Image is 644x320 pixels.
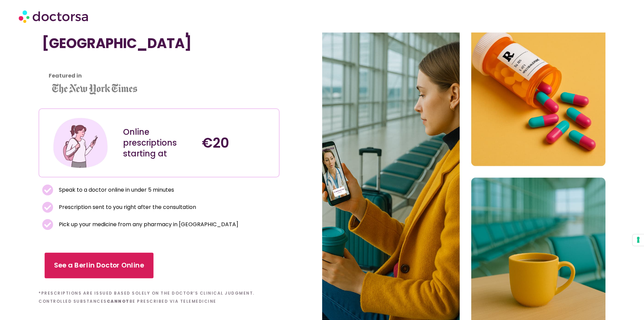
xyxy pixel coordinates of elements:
a: See a Berlin Doctor Online [45,253,153,278]
iframe: Customer reviews powered by Trustpilot [42,66,276,74]
button: Your consent preferences for tracking technologies [633,234,644,246]
span: Pick up your medicine from any pharmacy in [GEOGRAPHIC_DATA] [57,220,238,229]
span: Speak to a doctor online in under 5 minutes [57,185,174,195]
img: Illustration depicting a young woman in a casual outfit, engaged with her smartphone. She has a p... [52,114,109,172]
h1: Online Doctor Prescription in [GEOGRAPHIC_DATA] [42,19,276,51]
div: Online prescriptions starting at [123,127,195,159]
b: cannot [107,298,129,304]
span: Prescription sent to you right after the consultation [57,202,196,212]
h6: *Prescriptions are issued based solely on the doctor’s clinical judgment. Controlled substances b... [39,289,279,305]
span: See a Berlin Doctor Online [54,261,144,271]
iframe: Customer reviews powered by Trustpilot [42,58,143,66]
h4: €20 [202,135,274,151]
strong: Featured in [49,72,82,80]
